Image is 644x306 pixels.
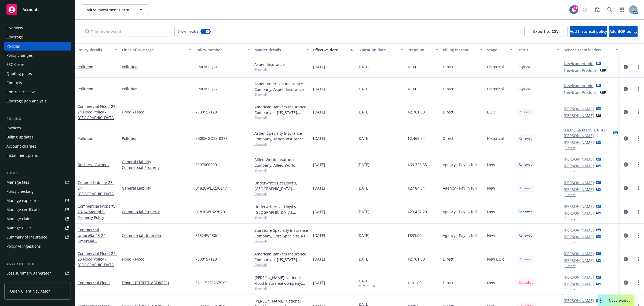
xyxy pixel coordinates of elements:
span: Renewed [519,110,532,115]
div: Policy checking [6,187,34,196]
a: Pollution [122,136,191,141]
div: Aspen Insurance [254,62,309,67]
a: Overview [4,24,71,32]
a: Newfront Admin [564,61,594,66]
button: 1 more [565,193,576,197]
a: [PERSON_NAME] [564,281,594,287]
div: Policy AI ingestions [6,242,41,251]
a: [PERSON_NAME] [564,106,594,112]
a: Commercial Umbrella [122,233,191,238]
button: Billing method [441,43,485,56]
span: Renewed [519,162,532,167]
button: Policy details [75,43,120,56]
div: SSC Cases [6,60,25,69]
span: Historical [487,136,504,141]
div: Lines of coverage [122,47,185,53]
a: more [635,161,642,168]
a: SSC Cases [4,60,71,69]
a: [DEMOGRAPHIC_DATA][PERSON_NAME] [564,127,611,138]
button: Effective date [311,43,355,56]
button: 1 more [565,170,576,173]
span: [DATE] [357,209,369,215]
span: Show all [254,67,309,72]
button: Policy number [193,43,252,56]
button: 1 more [565,288,576,291]
a: Pollution [78,64,93,69]
span: [DATE] [313,64,325,70]
span: [DATE] [357,278,375,287]
a: Coverage gap analysis [4,97,71,105]
span: Renewed [519,186,532,191]
a: Summary of insurance [4,233,71,241]
span: [DATE] [313,233,325,238]
a: more [635,209,642,215]
a: Manage BORs [4,224,71,232]
span: Show all [254,262,309,267]
div: Coverage [6,33,23,41]
span: $2,761.00 [408,256,425,262]
span: Renewed [519,136,532,141]
a: Switch app [617,4,627,15]
a: Policy AI ingestions [4,242,71,251]
span: [DATE] [357,162,369,168]
a: more [635,86,642,92]
a: more [635,185,642,191]
span: ER00MGQ21 [195,64,218,70]
div: Aspen Specialty Insurance Company, Aspen Insurance, Universal Insurance Programs [254,130,309,142]
span: Renewed [519,209,532,214]
div: Manage files [6,178,29,187]
div: Policies [6,42,20,51]
span: [DATE] [357,109,369,115]
span: New [487,280,495,286]
span: Open Client Navigator [10,288,50,294]
a: circleInformation [623,86,629,92]
span: New BOR [487,256,504,262]
a: [PERSON_NAME] [564,140,594,145]
a: [PERSON_NAME] [564,298,594,303]
button: Add BOR policy [609,26,638,37]
a: circleInformation [623,256,629,262]
span: Historical [487,64,504,70]
div: Policy changes [6,51,33,60]
span: $2,184.54 [408,185,425,191]
span: ER00MGQ23-0376 [195,136,228,141]
a: Coverage [4,33,71,41]
div: Overview [6,24,23,32]
a: more [635,135,642,142]
a: General Liability [78,180,116,208]
a: Newfront Producer [564,90,598,95]
span: - 23-24 Flood Policy - [GEOGRAPHIC_DATA] [GEOGRAPHIC_DATA] Location [78,104,117,131]
div: Loss summary generator [6,269,51,277]
span: 32 1152582675 00 [195,280,228,286]
span: Direct [443,280,453,286]
div: Policy details [78,47,112,53]
span: New [487,209,495,215]
button: Mitra Investment Partners LLC [82,4,149,15]
a: [PERSON_NAME] [564,180,594,186]
span: Mitra Investment Partners LLC [86,7,133,13]
div: Underwriters at Lloyd's, [GEOGRAPHIC_DATA], [PERSON_NAME] of [GEOGRAPHIC_DATA], RT Specialty Insu... [254,180,309,191]
div: Billing updates [6,133,34,141]
a: Manage exposures [4,196,71,205]
a: more [635,232,642,239]
span: $833.00 [408,233,422,238]
span: Historical [487,86,504,92]
span: Agency - Pay in full [443,233,477,238]
a: Policy changes [4,51,71,60]
span: BOR [487,109,495,115]
div: Manage BORs [6,224,32,232]
span: Add BOR policy [609,29,638,34]
div: American Bankers Insurance Company of [US_STATE], Assurant [254,251,309,262]
div: Status [517,47,554,53]
div: Underwriters at Lloyd's, [GEOGRAPHIC_DATA], [PERSON_NAME] of [GEOGRAPHIC_DATA], RT Specialty Insu... [254,204,309,215]
span: $1.00 [408,86,417,92]
button: 1 more [565,241,576,244]
a: Loss summary generator [4,269,71,277]
button: Expiration date [355,43,405,56]
button: 1 more [565,217,576,220]
div: Aspen American Insurance Company, Aspen Insurance [254,81,309,92]
span: Agency - Pay in full [443,185,477,191]
span: Nova Assist [609,298,630,303]
a: Newfront Admin [564,83,594,88]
